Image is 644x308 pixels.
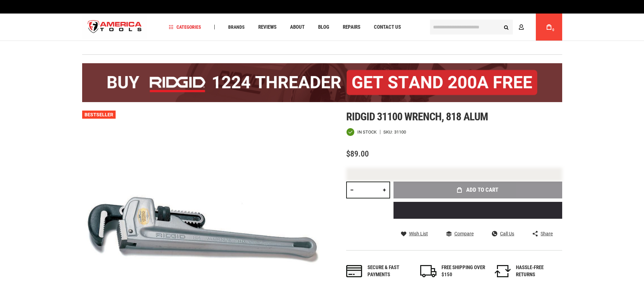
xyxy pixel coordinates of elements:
strong: SKU [383,130,394,134]
span: Wish List [409,231,428,236]
a: Wish List [401,231,428,237]
span: $89.00 [346,149,369,159]
span: 0 [552,28,554,32]
a: Reviews [255,23,280,32]
span: Categories [169,25,201,29]
span: Share [541,231,553,236]
img: payments [346,265,362,277]
a: Compare [446,231,474,237]
span: Brands [228,25,245,29]
span: Compare [454,231,474,236]
div: Secure & fast payments [367,264,411,279]
span: About [290,25,305,30]
img: shipping [420,265,436,277]
span: Ridgid 31100 wrench, 818 alum [346,110,488,123]
img: BOGO: Buy the RIDGID® 1224 Threader (26092), get the 92467 200A Stand FREE! [82,63,562,102]
div: Availability [346,128,377,136]
a: Repairs [340,23,363,32]
span: In stock [357,130,377,134]
a: Categories [166,23,204,32]
a: Call Us [492,231,514,237]
img: returns [495,265,511,277]
a: store logo [82,15,148,40]
span: Blog [318,25,329,30]
button: Search [500,21,513,33]
div: HASSLE-FREE RETURNS [516,264,560,279]
a: Brands [225,23,248,32]
a: 0 [543,14,555,41]
a: Contact Us [371,23,404,32]
div: FREE SHIPPING OVER $150 [442,264,485,279]
a: About [287,23,308,32]
span: Reviews [258,25,277,30]
span: Contact Us [374,25,401,30]
div: 31100 [394,130,406,134]
img: America Tools [82,15,148,40]
a: Blog [315,23,332,32]
span: Repairs [343,25,360,30]
span: Call Us [500,231,514,236]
